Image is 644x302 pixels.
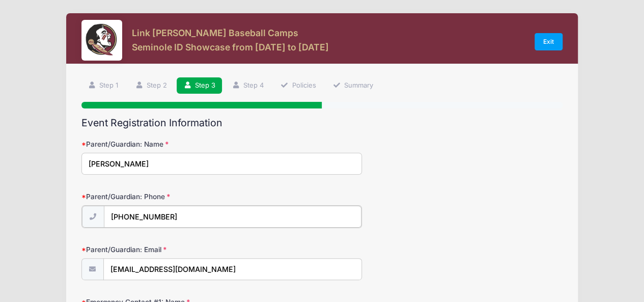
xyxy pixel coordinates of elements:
[81,244,242,255] label: Parent/Guardian: Email
[81,117,563,129] h2: Event Registration Information
[81,77,125,94] a: Step 1
[177,77,222,94] a: Step 3
[81,139,242,149] label: Parent/Guardian: Name
[326,77,380,94] a: Summary
[81,191,242,202] label: Parent/Guardian: Phone
[128,77,174,94] a: Step 2
[132,28,329,38] h3: Link [PERSON_NAME] Baseball Camps
[225,77,270,94] a: Step 4
[274,77,323,94] a: Policies
[103,258,362,280] input: email@email.com
[104,206,361,228] input: (xxx) xxx-xxxx
[535,33,563,50] a: Exit
[132,42,329,52] h3: Seminole ID Showcase from [DATE] to [DATE]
